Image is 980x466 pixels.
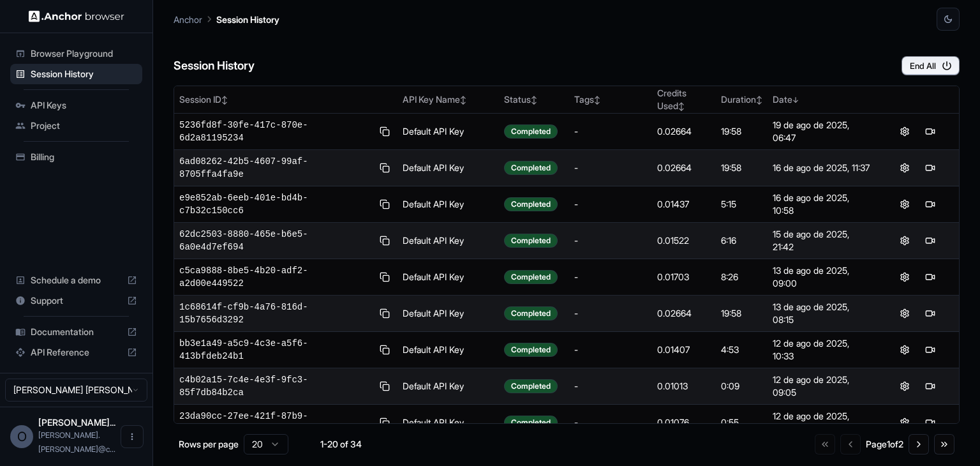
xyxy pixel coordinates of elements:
[657,307,711,320] div: 0.02664
[179,93,392,106] div: Session ID
[309,438,373,451] div: 1-20 of 34
[657,380,711,393] div: 0.01013
[31,346,122,359] span: API Reference
[773,373,871,399] div: 12 de ago de 2025, 09:05
[31,326,122,338] span: Documentation
[574,162,647,174] div: -
[31,151,137,163] span: Billing
[721,343,762,356] div: 4:53
[773,337,871,363] div: 12 de ago de 2025, 10:33
[397,223,500,259] td: Default API Key
[657,416,711,429] div: 0.01076
[531,95,537,105] span: ↕
[657,125,711,138] div: 0.02664
[574,93,647,106] div: Tags
[721,93,762,106] div: Duration
[504,161,558,175] div: Completed
[397,368,500,405] td: Default API Key
[721,125,762,138] div: 19:58
[574,271,647,283] div: -
[179,155,372,181] span: 6ad08262-42b5-4607-99af-8705ffa4fa9e
[773,410,871,435] div: 12 de ago de 2025, 08:52
[179,373,372,399] span: c4b02a15-7c4e-4e3f-9fc3-85f7db84b2ca
[179,410,372,435] span: 23da90cc-27ee-421f-87b9-0652de248105
[678,101,685,111] span: ↕
[10,43,142,64] div: Browser Playground
[397,150,500,186] td: Default API Key
[10,425,33,448] div: O
[174,13,202,26] p: Anchor
[721,162,762,174] div: 19:58
[31,68,137,80] span: Session History
[397,114,500,150] td: Default API Key
[574,343,647,356] div: -
[902,56,960,75] button: End All
[504,416,558,430] div: Completed
[10,322,142,342] div: Documentation
[721,307,762,320] div: 19:58
[174,57,255,75] h6: Session History
[773,93,871,106] div: Date
[460,95,466,105] span: ↕
[121,425,144,448] button: Open menu
[10,116,142,136] div: Project
[594,95,600,105] span: ↕
[657,87,711,112] div: Credits Used
[504,343,558,357] div: Completed
[721,380,762,393] div: 0:09
[179,337,372,363] span: bb3e1a49-a5c9-4c3e-a5f6-413bfdeb24b1
[657,343,711,356] div: 0.01407
[773,192,871,217] div: 16 de ago de 2025, 10:58
[504,306,558,320] div: Completed
[504,234,558,248] div: Completed
[792,95,799,105] span: ↓
[657,198,711,211] div: 0.01437
[31,274,122,287] span: Schedule a demo
[10,147,142,167] div: Billing
[721,234,762,247] div: 6:16
[397,405,500,441] td: Default API Key
[657,271,711,283] div: 0.01703
[773,162,871,174] div: 16 de ago de 2025, 11:37
[397,332,500,368] td: Default API Key
[721,416,762,429] div: 0:55
[31,47,137,60] span: Browser Playground
[397,186,500,223] td: Default API Key
[38,417,115,428] span: Omar Fernando Bolaños Delgado
[504,124,558,139] div: Completed
[504,197,558,211] div: Completed
[721,198,762,211] div: 5:15
[179,438,239,451] p: Rows per page
[10,95,142,116] div: API Keys
[773,301,871,326] div: 13 de ago de 2025, 08:15
[397,259,500,296] td: Default API Key
[574,307,647,320] div: -
[29,10,124,22] img: Anchor Logo
[657,234,711,247] div: 0.01522
[574,125,647,138] div: -
[31,119,137,132] span: Project
[773,119,871,144] div: 19 de ago de 2025, 06:47
[10,342,142,363] div: API Reference
[773,228,871,253] div: 15 de ago de 2025, 21:42
[31,294,122,307] span: Support
[31,99,137,112] span: API Keys
[179,228,372,253] span: 62dc2503-8880-465e-b6e5-6a0e4d7ef694
[504,93,564,106] div: Status
[179,264,372,290] span: c5ca9888-8be5-4b20-adf2-a2d00e449522
[721,271,762,283] div: 8:26
[179,301,372,326] span: 1c68614f-cf9b-4a76-816d-15b7656d3292
[756,95,762,105] span: ↕
[10,64,142,84] div: Session History
[397,296,500,332] td: Default API Key
[504,270,558,284] div: Completed
[179,119,372,144] span: 5236fd8f-30fe-417c-870e-6d2a81195234
[174,12,279,26] nav: breadcrumb
[773,264,871,290] div: 13 de ago de 2025, 09:00
[179,192,372,217] span: e9e852ab-6eeb-401e-bd4b-c7b32c150cc6
[866,438,903,451] div: Page 1 of 2
[574,234,647,247] div: -
[216,13,279,26] p: Session History
[574,416,647,429] div: -
[10,290,142,311] div: Support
